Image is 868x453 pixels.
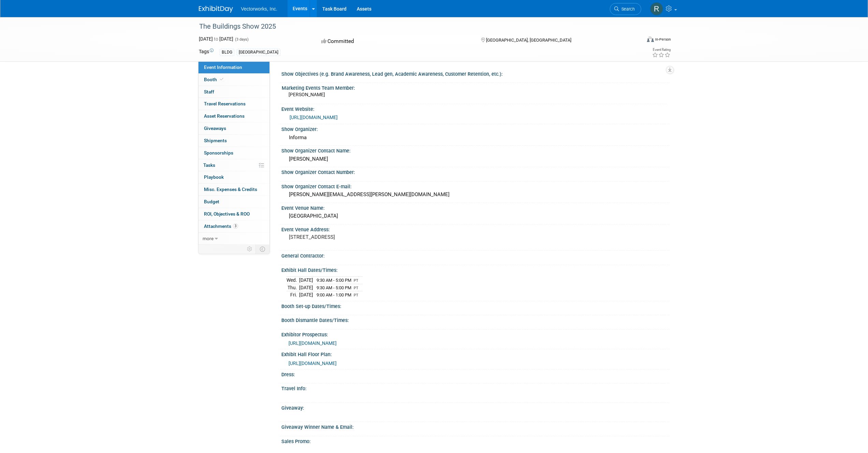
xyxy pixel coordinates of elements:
a: [URL][DOMAIN_NAME] [289,361,337,366]
a: [URL][DOMAIN_NAME] [290,115,338,120]
span: ROI, Objectives & ROO [204,211,250,217]
div: Giveaway Winner Name & Email: [281,422,670,430]
span: to [213,36,219,42]
td: Thu. [286,284,299,291]
span: Travel Reservations [204,101,246,106]
td: Tags [199,48,214,56]
a: [URL][DOMAIN_NAME] [289,340,337,346]
div: Exhibit Hall Floor Plan: [281,349,670,358]
span: Booth [204,77,225,82]
span: 9:30 AM - 5:00 PM [317,278,351,283]
span: 9:30 AM - 5:00 PM [317,285,351,290]
span: [PERSON_NAME] [289,92,325,97]
div: Committed [319,35,470,47]
div: Booth Dismantle Dates/Times: [281,315,670,324]
a: ROI, Objectives & ROO [198,208,269,220]
td: [DATE] [299,291,313,298]
div: Exhibitor Prospectus: [281,330,670,338]
span: PT [354,286,358,290]
a: more [198,233,269,245]
span: 3 [233,223,238,229]
span: PT [354,293,358,297]
a: Attachments3 [198,220,269,232]
td: [DATE] [299,284,313,291]
a: Booth [198,74,269,86]
span: Event Information [204,64,242,70]
div: Informa [286,132,664,143]
div: Show Objectives (e.g. Brand Awareness, Lead gen, Academic Awareness, Customer Retention, etc.): [281,69,670,77]
span: 9:00 AM - 1:00 PM [317,292,351,297]
img: ExhibitDay [199,6,233,13]
div: [PERSON_NAME][EMAIL_ADDRESS][PERSON_NAME][DOMAIN_NAME] [286,189,664,200]
span: PT [354,278,358,283]
a: Playbook [198,171,269,183]
div: Booth Set-up Dates/Times: [281,301,670,310]
span: Budget [204,199,219,204]
a: Misc. Expenses & Credits [198,184,269,195]
span: Staff [204,89,214,94]
span: Giveaways [204,126,226,131]
span: Playbook [204,174,224,180]
span: Vectorworks, Inc. [241,6,278,12]
div: Show Organizer Contact E-mail: [281,181,670,190]
div: Giveaway: [281,403,670,411]
div: Show Organizer: [281,124,670,133]
span: Shipments [204,138,227,143]
a: Staff [198,86,269,98]
span: Search [619,6,635,12]
div: [PERSON_NAME] [286,154,664,164]
div: Dress: [281,369,670,378]
div: In-Person [655,37,671,42]
span: [DATE] [DATE] [199,36,233,42]
div: [GEOGRAPHIC_DATA] [286,211,664,221]
div: Sales Promo: [281,436,670,445]
td: Toggle Event Tabs [255,245,269,253]
div: General Contractor: [281,251,670,259]
img: Ryan Butler [650,2,663,15]
i: Booth reservation complete [220,77,223,81]
div: Event Venue Address: [281,224,670,233]
div: Event Venue Name: [281,203,670,211]
td: [DATE] [299,277,313,284]
div: The Buildings Show 2025 [197,20,631,33]
a: Asset Reservations [198,110,269,122]
img: Format-Inperson.png [647,36,654,42]
a: Budget [198,196,269,208]
pre: [STREET_ADDRESS] [289,234,436,240]
span: more [203,236,214,241]
div: Exhibit Hall Dates/Times: [281,265,670,274]
span: [GEOGRAPHIC_DATA], [GEOGRAPHIC_DATA] [486,38,571,43]
td: Fri. [286,291,299,298]
a: Event Information [198,61,269,73]
span: Misc. Expenses & Credits [204,187,257,192]
div: Marketing Events Team Member: [282,83,666,91]
div: Event Rating [652,48,671,52]
div: BLDG [220,49,234,56]
a: Giveaways [198,122,269,134]
a: Sponsorships [198,147,269,159]
div: Show Organizer Contact Name: [281,146,670,154]
span: (3 days) [234,37,249,42]
span: Attachments [204,223,238,229]
div: [GEOGRAPHIC_DATA] [237,49,280,56]
td: Wed. [286,277,299,284]
span: Tasks [203,162,215,168]
a: Search [610,3,641,15]
span: Sponsorships [204,150,233,156]
div: Event Format [601,35,671,46]
div: Event Website: [281,104,670,113]
div: Travel Info: [281,383,670,392]
span: Asset Reservations [204,113,245,119]
a: Tasks [198,159,269,171]
div: Show Organizer Contact Number: [281,167,670,176]
td: Personalize Event Tab Strip [244,245,256,253]
a: Shipments [198,135,269,147]
a: Travel Reservations [198,98,269,110]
